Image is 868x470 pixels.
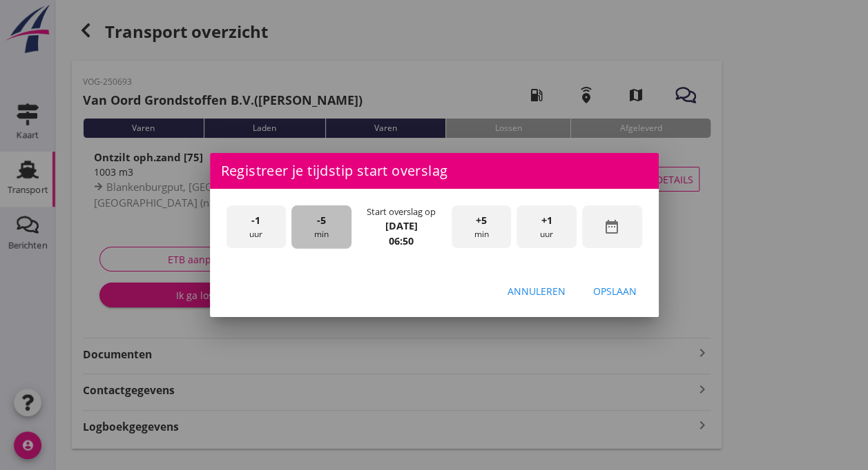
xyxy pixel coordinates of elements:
i: date_range [604,218,620,235]
div: uur [517,205,577,249]
div: min [291,205,351,249]
button: Annuleren [496,278,577,303]
span: +5 [476,213,487,228]
div: Registreer je tijdstip start overslag [210,153,659,189]
strong: 06:50 [389,234,414,247]
div: min [452,205,512,249]
span: -5 [317,213,326,228]
div: Start overslag op [367,205,436,218]
span: +1 [541,213,552,228]
span: -1 [251,213,260,228]
div: Opslaan [593,284,637,298]
div: Annuleren [508,284,566,298]
button: Opslaan [582,278,648,303]
div: uur [226,205,287,249]
strong: [DATE] [385,219,418,232]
